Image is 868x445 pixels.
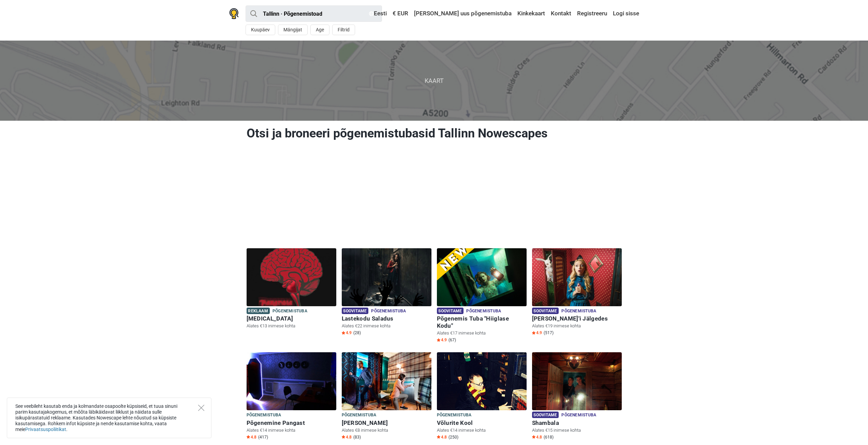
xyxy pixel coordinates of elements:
[532,435,535,439] img: Star
[332,25,355,35] button: Filtrid
[247,412,281,419] span: Põgenemistuba
[437,412,472,419] span: Põgenemistuba
[258,434,268,440] span: (417)
[247,352,336,441] a: Põgenemine Pangast Põgenemistuba Põgenemine Pangast Alates €14 inimese kohta Star4.8 (417)
[437,435,440,439] img: Star
[437,330,527,336] p: Alates €17 inimese kohta
[246,5,382,22] input: proovi “Tallinn”
[342,352,431,441] a: Sherlock Holmes Põgenemistuba [PERSON_NAME] Alates €8 inimese kohta Star4.8 (83)
[437,337,447,343] span: 4.9
[575,8,609,20] a: Registreeru
[278,25,308,35] button: Mängijat
[437,338,440,342] img: Star
[544,434,554,440] span: (618)
[532,330,542,336] span: 4.9
[310,25,329,35] button: Age
[532,419,622,427] h6: Shambala
[342,427,431,433] p: Alates €8 inimese kohta
[367,8,388,20] a: Eesti
[532,323,622,329] p: Alates €19 inimese kohta
[353,434,361,440] span: (83)
[247,419,336,427] h6: Põgenemine Pangast
[437,315,527,329] h6: Põgenemis Tuba "Hiiglase Kodu"
[448,337,456,343] span: (67)
[342,315,431,322] h6: Lastekodu Saladus
[342,248,431,306] img: Lastekodu Saladus
[342,323,431,329] p: Alates €22 inimese kohta
[437,308,464,314] span: Soovitame
[532,352,622,441] a: Shambala Soovitame Põgenemistuba Shambala Alates €15 inimese kohta Star4.8 (618)
[532,315,622,322] h6: [PERSON_NAME]'i Jälgedes
[342,435,345,439] img: Star
[532,412,559,418] span: Soovitame
[544,330,554,336] span: (517)
[342,331,345,335] img: Star
[549,8,573,20] a: Kontakt
[244,149,624,245] iframe: Advertisement
[247,434,256,440] span: 4.8
[437,248,527,306] img: Põgenemis Tuba "Hiiglase Kodu"
[273,308,307,315] span: Põgenemistuba
[198,405,204,411] button: Close
[342,352,431,410] img: Sherlock Holmes
[342,434,352,440] span: 4.8
[246,25,275,35] button: Kuupäev
[561,308,596,315] span: Põgenemistuba
[532,308,559,314] span: Soovitame
[532,352,622,410] img: Shambala
[247,427,336,433] p: Alates €14 inimese kohta
[247,248,336,331] a: Paranoia Reklaam Põgenemistuba [MEDICAL_DATA] Alates €13 inimese kohta
[247,435,250,439] img: Star
[247,248,336,306] img: Paranoia
[7,398,211,438] div: See veebileht kasutab enda ja kolmandate osapoolte küpsiseid, et tuua sinuni parim kasutajakogemu...
[342,308,369,314] span: Soovitame
[532,248,622,337] a: Alice'i Jälgedes Soovitame Põgenemistuba [PERSON_NAME]'i Jälgedes Alates €19 inimese kohta Star4....
[437,248,527,344] a: Põgenemis Tuba "Hiiglase Kodu" Soovitame Põgenemistuba Põgenemis Tuba "Hiiglase Kodu" Alates €17 ...
[342,419,431,427] h6: [PERSON_NAME]
[247,126,622,141] h1: Otsi ja broneeri põgenemistubasid Tallinn Nowescapes
[466,308,501,315] span: Põgenemistuba
[561,412,596,419] span: Põgenemistuba
[516,8,547,20] a: Kinkekaart
[371,308,406,315] span: Põgenemistuba
[437,352,527,441] a: Võlurite Kool Põgenemistuba Võlurite Kool Alates €14 inimese kohta Star4.8 (250)
[342,412,377,419] span: Põgenemistuba
[532,434,542,440] span: 4.8
[342,248,431,337] a: Lastekodu Saladus Soovitame Põgenemistuba Lastekodu Saladus Alates €22 inimese kohta Star4.9 (28)
[437,419,527,427] h6: Võlurite Kool
[437,434,447,440] span: 4.8
[247,315,336,322] h6: [MEDICAL_DATA]
[247,323,336,329] p: Alates €13 inimese kohta
[532,331,535,335] img: Star
[353,330,361,336] span: (28)
[532,427,622,433] p: Alates €15 inimese kohta
[437,352,527,410] img: Võlurite Kool
[391,8,410,20] a: € EUR
[448,434,458,440] span: (250)
[532,248,622,306] img: Alice'i Jälgedes
[342,330,352,336] span: 4.9
[412,8,513,20] a: [PERSON_NAME] uus põgenemistuba
[25,427,66,432] a: Privaatsuspoliitikat
[437,427,527,433] p: Alates €14 inimese kohta
[247,308,270,314] span: Reklaam
[247,352,336,410] img: Põgenemine Pangast
[611,8,639,20] a: Logi sisse
[369,11,374,16] img: Eesti
[229,8,239,19] img: Nowescape logo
